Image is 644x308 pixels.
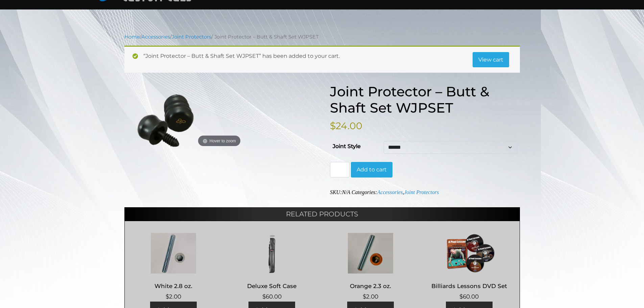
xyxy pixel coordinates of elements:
bdi: 2.00 [363,293,378,300]
a: White 2.8 oz. $2.00 [132,233,216,301]
span: SKU: [330,189,350,195]
bdi: 60.00 [262,293,282,300]
bdi: 2.00 [166,293,181,300]
input: Product quantity [330,162,350,177]
a: View cart [473,52,509,68]
img: Billiards Lessons DVD Set [427,233,511,274]
h2: Billiards Lessons DVD Set [427,280,511,292]
span: Categories: , [352,189,439,195]
a: Joint Protectors [172,34,211,40]
span: $ [459,293,463,300]
span: $ [166,293,169,300]
h2: Related products [124,207,520,221]
a: 21-1010x168Hover to zoom [124,92,314,149]
h2: White 2.8 oz. [132,280,216,292]
img: Deluxe Soft Case [230,233,314,274]
nav: Breadcrumb [124,33,520,41]
a: Deluxe Soft Case $60.00 [230,233,314,301]
a: Orange 2.3 oz. $2.00 [329,233,413,301]
span: $ [262,293,266,300]
a: Accessories [377,189,403,195]
h2: Orange 2.3 oz. [329,280,413,292]
span: $ [363,293,366,300]
a: Accessories [141,34,170,40]
img: White 2.8 oz. [132,233,216,274]
button: Add to cart [351,162,392,177]
div: “Joint Protector – Butt & Shaft Set WJPSET” has been added to your cart. [124,46,520,73]
img: 21-1010x168 [124,92,207,149]
h2: Deluxe Soft Case [230,280,314,292]
bdi: 60.00 [459,293,479,300]
h1: Joint Protector – Butt & Shaft Set WJPSET [330,84,520,116]
span: $ [330,120,336,132]
bdi: 24.00 [330,120,362,132]
img: Orange 2.3 oz. [329,233,413,274]
a: Joint Protectors [404,189,439,195]
a: Billiards Lessons DVD Set $60.00 [427,233,511,301]
span: N/A [342,189,350,195]
label: Joint Style [333,141,361,152]
a: Home [124,34,140,40]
